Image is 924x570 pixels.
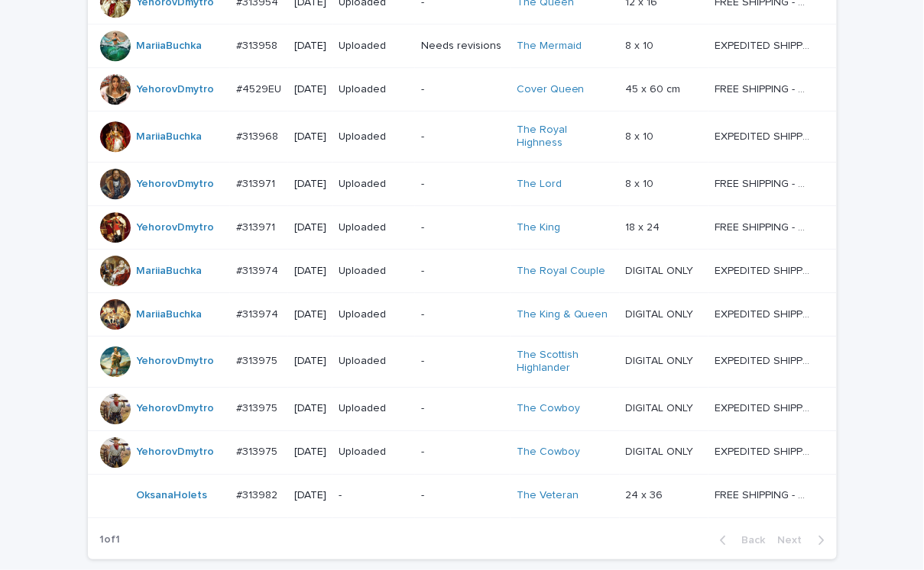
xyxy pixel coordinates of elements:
a: YehorovDmytro [137,178,215,191]
tr: YehorovDmytro #313975#313975 [DATE]Uploaded-The Scottish Highlander DIGITAL ONLYDIGITAL ONLY EXPE... [88,336,837,387]
p: [DATE] [294,402,327,415]
p: [DATE] [294,221,327,234]
p: #313974 [236,262,281,278]
a: The Cowboy [517,402,580,415]
p: FREE SHIPPING - preview in 1-2 business days, after your approval delivery will take 5-10 b.d. [715,175,813,191]
p: - [421,221,504,234]
p: EXPEDITED SHIPPING - preview in 1 business day; delivery up to 5 business days after your approval. [715,37,813,53]
p: 8 x 10 [626,127,657,143]
a: The Royal Highness [517,124,612,150]
p: Uploaded [339,308,409,321]
p: DIGITAL ONLY [626,399,697,415]
p: FREE SHIPPING - preview in 1-2 business days, after your approval delivery will take 5-10 b.d. [715,218,813,234]
a: The Lord [517,178,562,191]
p: [DATE] [294,130,327,143]
a: YehorovDmytro [137,446,215,459]
p: #313968 [236,127,281,143]
button: Back [708,533,772,547]
p: FREE SHIPPING - preview in 1-2 business days, after your approval delivery will take 6-10 busines... [715,80,813,96]
a: OksanaHolets [137,489,208,502]
a: MariiaBuchka [137,308,203,321]
p: EXPEDITED SHIPPING - preview in 1 business day; delivery up to 5 business days after your approval. [715,305,813,321]
a: YehorovDmytro [137,355,215,368]
p: 24 x 36 [626,486,666,502]
p: DIGITAL ONLY [626,443,697,459]
p: - [421,130,504,143]
tr: YehorovDmytro #313975#313975 [DATE]Uploaded-The Cowboy DIGITAL ONLYDIGITAL ONLY EXPEDITED SHIPPIN... [88,387,837,430]
tr: OksanaHolets #313982#313982 [DATE]--The Veteran 24 x 3624 x 36 FREE SHIPPING - preview in 1-2 bus... [88,474,837,517]
tr: MariiaBuchka #313974#313974 [DATE]Uploaded-The King & Queen DIGITAL ONLYDIGITAL ONLY EXPEDITED SH... [88,292,837,336]
p: 45 x 60 cm [626,80,684,96]
a: YehorovDmytro [137,221,215,234]
p: - [421,83,504,96]
p: [DATE] [294,178,327,191]
p: [DATE] [294,446,327,459]
p: 8 x 10 [626,175,657,191]
p: Uploaded [339,221,409,234]
p: - [421,178,504,191]
p: [DATE] [294,355,327,368]
p: #313975 [236,352,280,368]
tr: MariiaBuchka #313958#313958 [DATE]UploadedNeeds revisionsThe Mermaid 8 x 108 x 10 EXPEDITED SHIPP... [88,24,837,68]
a: Cover Queen [517,83,585,96]
a: MariiaBuchka [137,40,203,53]
p: EXPEDITED SHIPPING - preview in 1 business day; delivery up to 5 business days after your approval. [715,443,813,459]
a: The Veteran [517,489,579,502]
p: Uploaded [339,355,409,368]
p: Uploaded [339,265,409,278]
a: YehorovDmytro [137,402,215,415]
p: Uploaded [339,83,409,96]
p: DIGITAL ONLY [626,262,697,278]
a: The Cowboy [517,446,580,459]
a: The King & Queen [517,308,608,321]
a: YehorovDmytro [137,83,215,96]
p: - [339,489,409,502]
a: MariiaBuchka [137,130,203,143]
p: 18 x 24 [626,218,663,234]
p: Uploaded [339,40,409,53]
p: #313958 [236,37,280,53]
p: EXPEDITED SHIPPING - preview in 1 business day; delivery up to 5 business days after your approval. [715,352,813,368]
p: - [421,265,504,278]
p: Uploaded [339,178,409,191]
p: DIGITAL ONLY [626,352,697,368]
tr: YehorovDmytro #313971#313971 [DATE]Uploaded-The Lord 8 x 108 x 10 FREE SHIPPING - preview in 1-2 ... [88,162,837,205]
p: #313982 [236,486,280,502]
p: #4529EU [236,80,284,96]
p: #313971 [236,218,278,234]
p: [DATE] [294,489,327,502]
p: Uploaded [339,446,409,459]
tr: YehorovDmytro #4529EU#4529EU [DATE]Uploaded-Cover Queen 45 x 60 cm45 x 60 cm FREE SHIPPING - prev... [88,68,837,111]
button: Next [772,533,837,547]
p: 8 x 10 [626,37,657,53]
p: #313975 [236,399,280,415]
p: #313971 [236,175,278,191]
p: [DATE] [294,265,327,278]
p: #313975 [236,443,280,459]
a: MariiaBuchka [137,265,203,278]
p: FREE SHIPPING - preview in 1-2 business days, after your approval delivery will take 5-10 b.d. [715,486,813,502]
span: Next [778,535,812,546]
p: [DATE] [294,308,327,321]
p: [DATE] [294,40,327,53]
a: The King [517,221,560,234]
p: Uploaded [339,130,409,143]
p: - [421,489,504,502]
a: The Royal Couple [517,265,606,278]
p: EXPEDITED SHIPPING - preview in 1 business day; delivery up to 5 business days after your approval. [715,399,813,415]
p: [DATE] [294,83,327,96]
p: EXPEDITED SHIPPING - preview in 1 business day; delivery up to 5 business days after your approval. [715,262,813,278]
p: - [421,446,504,459]
p: - [421,308,504,321]
p: DIGITAL ONLY [626,305,697,321]
span: Back [733,535,766,546]
p: Uploaded [339,402,409,415]
p: - [421,355,504,368]
p: Needs revisions [421,40,504,53]
tr: MariiaBuchka #313968#313968 [DATE]Uploaded-The Royal Highness 8 x 108 x 10 EXPEDITED SHIPPING - p... [88,111,837,163]
p: 1 of 1 [88,521,133,559]
p: EXPEDITED SHIPPING - preview in 1 business day; delivery up to 5 business days after your approval. [715,127,813,143]
a: The Scottish Highlander [517,349,612,375]
p: - [421,402,504,415]
tr: MariiaBuchka #313974#313974 [DATE]Uploaded-The Royal Couple DIGITAL ONLYDIGITAL ONLY EXPEDITED SH... [88,249,837,292]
